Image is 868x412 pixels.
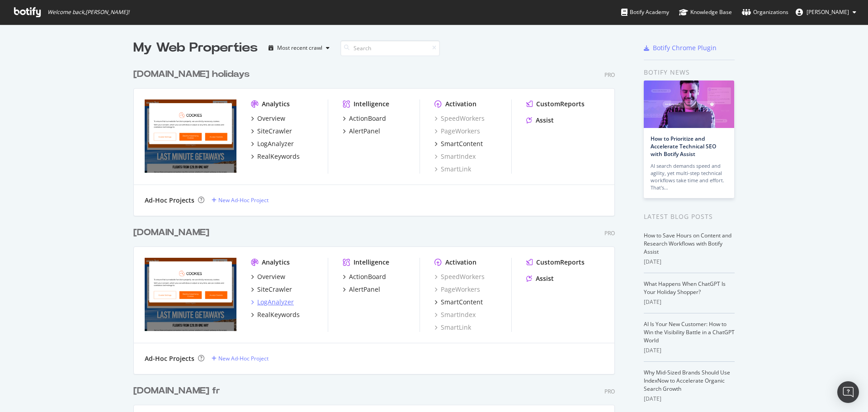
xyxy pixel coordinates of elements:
div: Botify Chrome Plugin [653,43,717,52]
a: SmartContent [434,139,483,148]
div: LogAnalyzer [257,298,294,307]
div: SmartContent [441,139,483,148]
div: [DOMAIN_NAME] fr [133,384,220,398]
div: Overview [257,114,285,123]
a: How to Prioritize and Accelerate Technical SEO with Botify Assist [651,135,716,158]
div: AlertPanel [349,127,380,136]
a: LogAnalyzer [251,298,294,307]
div: Organizations [742,8,788,17]
div: AI search demands speed and agility, yet multi-step technical workflows take time and effort. Tha... [651,162,727,191]
div: LogAnalyzer [257,139,294,148]
a: New Ad-Hoc Project [212,196,269,204]
div: Activation [445,99,476,109]
a: [DOMAIN_NAME] [133,226,213,239]
a: PageWorkers [434,127,480,136]
a: ActionBoard [343,114,386,123]
div: Pro [604,388,615,395]
div: Ad-Hoc Projects [145,354,194,363]
div: Overview [257,272,285,281]
div: CustomReports [536,258,585,267]
div: New Ad-Hoc Project [218,196,269,204]
a: CustomReports [526,258,585,267]
a: LogAnalyzer [251,139,294,148]
img: easyjet.com [145,258,236,331]
a: PageWorkers [434,285,480,294]
a: AlertPanel [343,285,380,294]
button: Most recent crawl [265,41,333,55]
img: How to Prioritize and Accelerate Technical SEO with Botify Assist [644,81,734,128]
div: Analytics [262,258,290,267]
div: RealKeywords [257,310,300,319]
a: SpeedWorkers [434,272,485,281]
div: Pro [604,229,615,237]
div: SiteCrawler [257,127,292,136]
div: Knowledge Base [679,8,732,17]
a: Botify Chrome Plugin [644,43,717,52]
a: SmartLink [434,165,471,174]
a: CustomReports [526,99,585,109]
div: Pro [604,71,615,79]
a: AI Is Your New Customer: How to Win the Visibility Battle in a ChatGPT World [644,320,735,344]
a: Overview [251,272,285,281]
div: ActionBoard [349,114,386,123]
a: Assist [526,116,554,125]
span: Marcin Lewicki [807,8,849,16]
div: New Ad-Hoc Project [218,355,269,362]
a: SpeedWorkers [434,114,485,123]
div: Intelligence [354,99,389,109]
div: [DOMAIN_NAME] holidays [133,68,250,81]
div: My Web Properties [133,39,258,57]
a: How to Save Hours on Content and Research Workflows with Botify Assist [644,232,731,256]
a: SmartLink [434,323,471,332]
div: SmartContent [441,298,483,307]
a: [DOMAIN_NAME] fr [133,384,224,398]
div: Latest Blog Posts [644,212,735,222]
a: SmartIndex [434,152,476,161]
div: [DATE] [644,258,735,266]
div: [DATE] [644,298,735,306]
a: SmartContent [434,298,483,307]
a: RealKeywords [251,152,300,161]
div: [DATE] [644,346,735,355]
a: AlertPanel [343,127,380,136]
div: ActionBoard [349,272,386,281]
a: SmartIndex [434,310,476,319]
div: SiteCrawler [257,285,292,294]
div: Botify Academy [621,8,669,17]
div: AlertPanel [349,285,380,294]
a: Overview [251,114,285,123]
div: Activation [445,258,476,267]
div: Assist [536,116,554,125]
img: easyjet.com/en/holidays [145,99,236,173]
button: [PERSON_NAME] [788,5,863,19]
a: What Happens When ChatGPT Is Your Holiday Shopper? [644,280,726,296]
div: Ad-Hoc Projects [145,196,194,205]
div: [DATE] [644,395,735,403]
div: Botify news [644,67,735,77]
a: RealKeywords [251,310,300,319]
div: CustomReports [536,99,585,109]
div: Assist [536,274,554,283]
a: New Ad-Hoc Project [212,355,269,362]
div: Intelligence [354,258,389,267]
a: Assist [526,274,554,283]
div: RealKeywords [257,152,300,161]
a: Why Mid-Sized Brands Should Use IndexNow to Accelerate Organic Search Growth [644,369,730,393]
a: SiteCrawler [251,127,292,136]
div: Most recent crawl [277,45,322,51]
div: [DOMAIN_NAME] [133,226,209,239]
div: Analytics [262,99,290,109]
a: ActionBoard [343,272,386,281]
span: Welcome back, [PERSON_NAME] ! [47,9,129,16]
input: Search [340,40,440,56]
a: [DOMAIN_NAME] holidays [133,68,253,81]
div: Open Intercom Messenger [837,381,859,403]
